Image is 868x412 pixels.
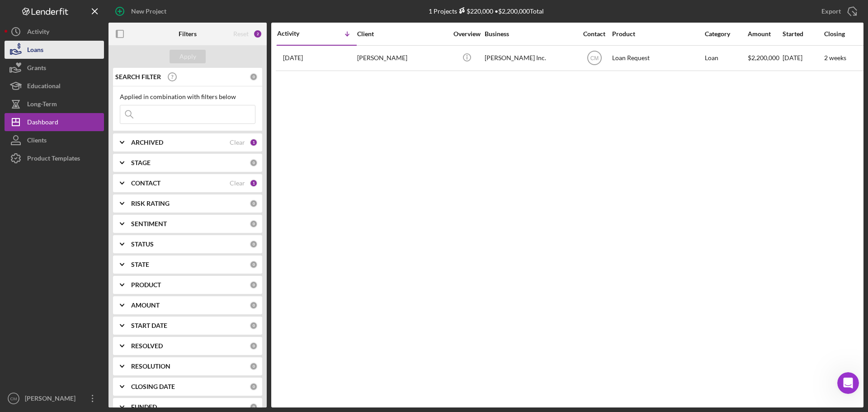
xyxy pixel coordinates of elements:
b: PRODUCT [131,281,161,289]
button: Export [812,2,863,20]
b: CONTACT [131,180,160,187]
div: 1 [250,138,258,147]
div: Loan [705,46,747,70]
b: START DATE [131,322,167,329]
b: ARCHIVED [131,139,163,146]
button: Clients [5,131,104,149]
button: Dashboard [5,113,104,131]
button: New Project [108,2,175,20]
div: New Project [131,2,166,20]
time: 2025-07-09 19:43 [283,54,303,62]
div: Overview [450,30,484,38]
b: STAGE [131,159,151,166]
b: STATUS [131,241,154,248]
div: Activity [27,23,49,43]
div: [PERSON_NAME] [357,46,448,70]
span: $2,200,000 [748,54,779,62]
div: Clients [27,131,47,152]
div: Product [612,30,703,38]
div: 0 [250,403,258,411]
text: CM [10,396,17,401]
div: Clear [230,139,245,146]
b: RISK RATING [131,200,170,207]
div: 0 [250,240,258,248]
div: 0 [250,199,258,208]
div: 0 [250,342,258,350]
time: 2 weeks [824,54,846,62]
b: AMOUNT [131,302,160,309]
div: Started [783,30,823,38]
div: 0 [250,73,258,81]
b: Filters [179,30,197,38]
div: Export [821,2,841,20]
div: Business [485,30,575,38]
b: STATE [131,261,149,268]
b: RESOLVED [131,342,163,350]
div: Category [705,30,747,38]
div: 1 [250,179,258,187]
div: [DATE] [783,46,823,70]
div: Reset [233,30,249,38]
div: 0 [250,322,258,330]
div: 0 [250,301,258,309]
div: Clear [230,180,245,187]
div: 0 [250,383,258,391]
div: 0 [250,220,258,228]
button: Apply [170,50,206,63]
b: SEARCH FILTER [115,73,161,81]
div: Activity [277,30,317,37]
div: $220,000 [457,7,493,15]
div: Loans [27,41,43,61]
div: [PERSON_NAME] Inc. [485,46,575,70]
div: 1 Projects • $2,200,000 Total [429,7,544,15]
button: Long-Term [5,95,104,113]
div: Amount [748,30,782,38]
div: Applied in combination with filters below [120,93,255,100]
button: Product Templates [5,149,104,167]
div: Apply [179,50,196,63]
text: CM [590,55,599,62]
div: Dashboard [27,113,58,133]
div: Educational [27,77,61,97]
b: FUNDED [131,403,157,411]
iframe: Intercom live chat [837,372,859,394]
button: Educational [5,77,104,95]
button: Activity [5,23,104,41]
div: 0 [250,159,258,167]
button: CM[PERSON_NAME] [5,389,104,407]
div: Product Templates [27,149,80,170]
div: 2 [253,29,262,38]
b: CLOSING DATE [131,383,175,390]
div: [PERSON_NAME] [23,389,81,410]
button: Grants [5,59,104,77]
button: Loans [5,41,104,59]
div: 0 [250,260,258,269]
b: RESOLUTION [131,363,170,370]
b: SENTIMENT [131,220,167,227]
div: 0 [250,362,258,370]
div: Long-Term [27,95,57,115]
div: Grants [27,59,46,79]
div: Contact [577,30,611,38]
div: 0 [250,281,258,289]
div: Loan Request [612,46,703,70]
div: Client [357,30,448,38]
